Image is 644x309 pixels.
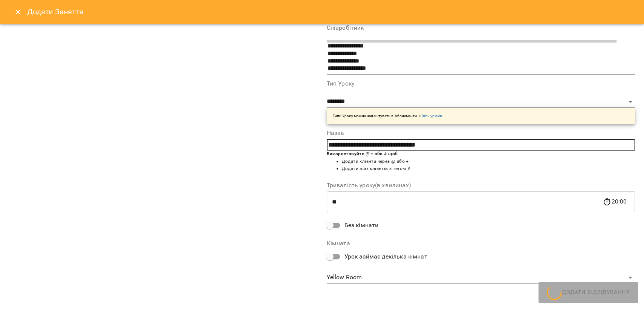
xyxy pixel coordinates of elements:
label: Тривалість уроку(в хвилинах) [327,182,635,188]
label: Назва [327,130,635,136]
li: Додати всіх клієнтів з тегом # [342,165,635,173]
h6: Додати Заняття [27,6,635,18]
p: Типи Уроку можна налаштувати в Абонементи -> [333,113,442,119]
div: Yellow Room [327,272,635,284]
b: Використовуйте @ + або # щоб [327,151,398,156]
span: Урок займає декілька кімнат [344,252,427,261]
label: Тип Уроку [327,81,635,87]
span: Без кімнати [344,221,379,230]
a: Типи уроків [421,114,442,118]
label: Кімната [327,240,635,246]
button: Close [9,3,27,21]
li: Додати клієнта через @ або + [342,158,635,165]
label: Співробітник [327,25,635,31]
